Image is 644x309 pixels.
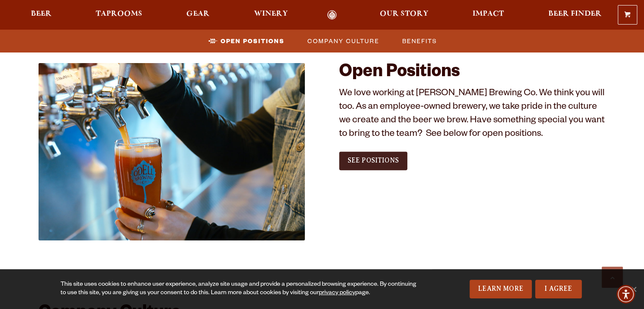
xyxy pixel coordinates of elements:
[39,63,305,240] img: Jobs_1
[535,280,582,298] a: I Agree
[25,10,57,20] a: Beer
[348,157,399,164] span: See Positions
[61,281,422,298] div: This site uses cookies to enhance user experience, analyze site usage and provide a personalized ...
[254,11,288,17] span: Winery
[339,63,606,83] h2: Open Positions
[307,35,379,47] span: Company Culture
[31,11,52,17] span: Beer
[96,11,142,17] span: Taprooms
[397,35,441,47] a: Benefits
[380,11,428,17] span: Our Story
[473,11,504,17] span: Impact
[548,11,601,17] span: Beer Finder
[374,10,434,20] a: Our Story
[186,11,210,17] span: Gear
[90,10,148,20] a: Taprooms
[319,290,355,297] a: privacy policy
[616,285,635,303] div: Accessibility Menu
[467,10,509,20] a: Impact
[221,35,285,47] span: Open Positions
[203,35,289,47] a: Open Positions
[339,152,407,170] a: See Positions
[602,267,623,288] a: Scroll to top
[316,10,348,20] a: Odell Home
[339,88,606,142] p: We love working at [PERSON_NAME] Brewing Co. We think you will too. As an employee-owned brewery,...
[542,10,607,20] a: Beer Finder
[181,10,215,20] a: Gear
[470,280,532,298] a: Learn More
[402,35,437,47] span: Benefits
[302,35,384,47] a: Company Culture
[249,10,293,20] a: Winery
